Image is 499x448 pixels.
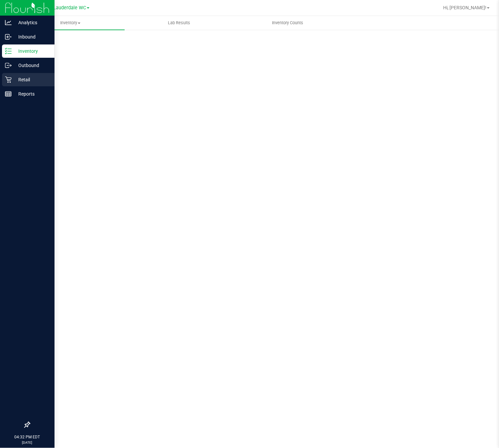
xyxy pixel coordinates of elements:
[12,19,52,27] p: Analytics
[233,16,342,30] a: Inventory Counts
[5,91,12,97] inline-svg: Reports
[263,20,312,26] span: Inventory Counts
[125,16,233,30] a: Lab Results
[7,395,27,415] iframe: Resource center
[12,90,52,98] p: Reports
[16,20,125,26] span: Inventory
[16,16,125,30] a: Inventory
[12,47,52,55] p: Inventory
[46,5,86,11] span: Ft. Lauderdale WC
[3,434,52,440] p: 04:32 PM EDT
[159,20,199,26] span: Lab Results
[5,48,12,54] inline-svg: Inventory
[5,76,12,83] inline-svg: Retail
[12,76,52,84] p: Retail
[5,19,12,26] inline-svg: Analytics
[5,34,12,40] inline-svg: Inbound
[443,5,486,10] span: Hi, [PERSON_NAME]!
[3,440,52,445] p: [DATE]
[5,62,12,69] inline-svg: Outbound
[12,61,52,69] p: Outbound
[12,33,52,41] p: Inbound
